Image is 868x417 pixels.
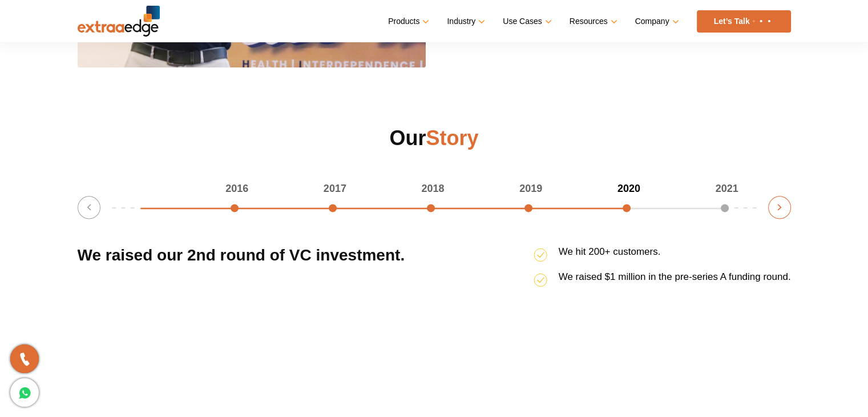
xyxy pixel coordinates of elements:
[78,243,434,294] h3: We raised our 2nd round of VC investment.
[78,196,100,219] button: Previous
[388,13,427,30] a: Products
[635,13,677,30] a: Company
[617,183,640,194] span: 2020
[559,271,791,282] span: We raised $1 million in the pre-series A funding round.
[225,183,248,194] span: 2016
[503,13,549,30] a: Use Cases
[447,13,483,30] a: Industry
[697,10,791,33] a: Let’s Talk
[421,183,444,194] span: 2018
[570,13,615,30] a: Resources
[768,196,791,219] button: Next
[78,125,791,152] h2: Our
[559,246,661,257] span: We hit 200+ customers.
[426,126,478,150] span: Story
[324,183,346,194] span: 2017
[519,183,542,194] span: 2019
[715,183,738,194] span: 2021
